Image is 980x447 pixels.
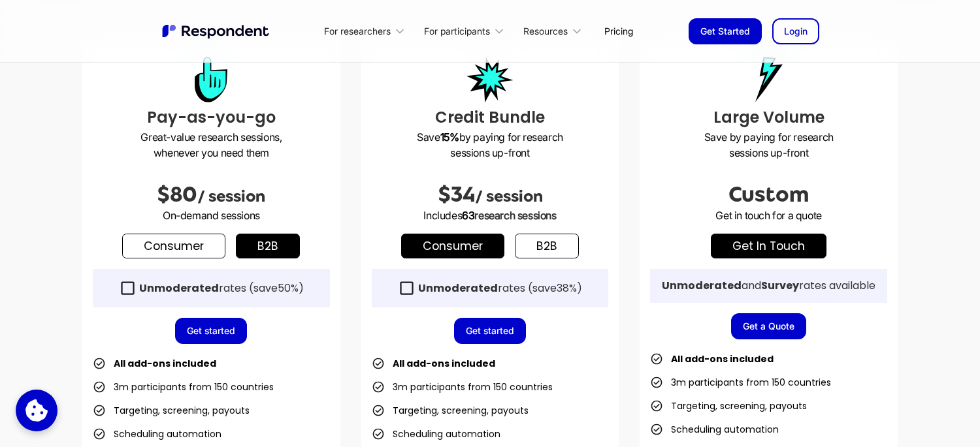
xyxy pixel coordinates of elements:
[650,106,887,129] h3: Large Volume
[474,209,556,222] span: research sessions
[417,16,516,46] div: For participants
[161,23,272,40] a: home
[438,183,475,206] span: $34
[401,234,504,258] a: Consumer
[462,209,474,222] span: 63
[650,208,887,223] p: Get in touch for a quote
[772,18,819,44] a: Login
[122,234,225,258] a: Consumer
[278,281,299,296] span: 50%
[372,106,609,129] h3: Credit Bundle
[372,378,553,396] li: 3m participants from 150 countries
[731,313,806,339] a: Get a Quote
[93,378,274,396] li: 3m participants from 150 countries
[418,282,582,295] div: rates (save )
[93,106,330,129] h3: Pay-as-you-go
[650,129,887,161] p: Save by paying for research sessions up-front
[93,208,330,223] p: On-demand sessions
[175,318,247,344] a: Get started
[440,131,459,144] strong: 15%
[761,278,799,293] strong: Survey
[372,401,529,420] li: Targeting, screening, payouts
[393,357,495,370] strong: All add-ons included
[93,425,221,443] li: Scheduling automation
[197,187,265,206] span: / session
[161,23,272,40] img: Untitled UI logotext
[516,16,594,46] div: Resources
[372,129,609,161] p: Save by paying for research sessions up-front
[662,278,742,293] strong: Unmoderated
[236,234,300,258] a: b2b
[372,425,500,443] li: Scheduling automation
[557,281,577,296] span: 38%
[139,281,219,296] strong: Unmoderated
[93,129,330,161] p: Great-value research sessions, whenever you need them
[728,183,809,206] span: Custom
[594,16,644,46] a: Pricing
[317,16,417,46] div: For researchers
[324,25,391,38] div: For researchers
[418,281,498,296] strong: Unmoderated
[662,279,875,292] div: and rates available
[372,208,609,223] p: Includes
[93,401,250,420] li: Targeting, screening, payouts
[424,25,490,38] div: For participants
[139,282,304,295] div: rates (save )
[454,318,526,344] a: Get started
[475,187,543,206] span: / session
[650,420,779,439] li: Scheduling automation
[689,18,762,44] a: Get Started
[523,25,568,38] div: Resources
[515,234,579,258] a: b2b
[157,183,197,206] span: $80
[671,352,774,365] strong: All add-ons included
[650,397,807,415] li: Targeting, screening, payouts
[650,373,831,392] li: 3m participants from 150 countries
[114,357,216,370] strong: All add-ons included
[711,234,826,258] a: get in touch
